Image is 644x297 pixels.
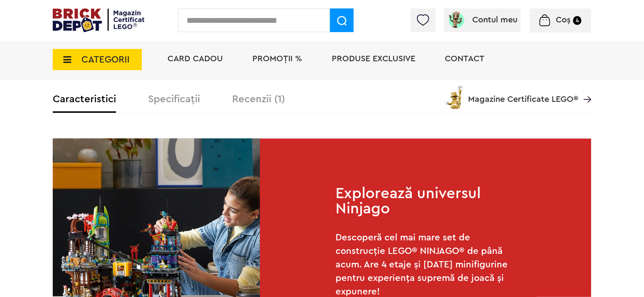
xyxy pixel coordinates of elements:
a: Magazine Certificate LEGO® [578,84,591,93]
a: Produse exclusive [332,54,415,63]
a: Contact [445,54,484,63]
h2: Explorează universul Ninjago [336,186,516,217]
span: Coș [556,16,571,24]
a: PROMOȚII % [252,54,302,63]
span: Contul meu [473,16,518,24]
a: Card Cadou [168,54,223,63]
span: Magazine Certificate LEGO® [468,84,578,104]
a: Contul meu [447,16,518,24]
small: 4 [573,16,582,25]
span: CATEGORII [81,55,130,64]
